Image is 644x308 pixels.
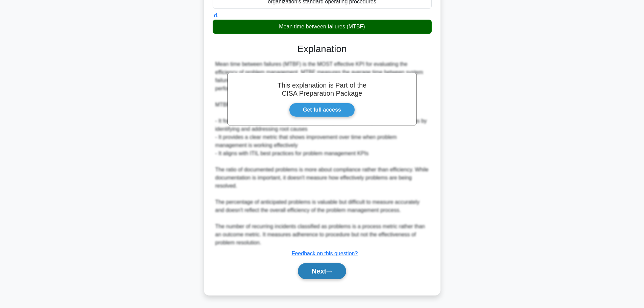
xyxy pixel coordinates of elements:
[289,103,355,117] a: Get full access
[213,20,432,34] div: Mean time between failures (MTBF)
[214,13,218,18] span: d.
[292,251,358,256] a: Feedback on this question?
[298,263,346,279] button: Next
[217,43,428,55] h3: Explanation
[215,60,429,247] div: Mean time between failures (MTBF) is the MOST effective KPI for evaluating the efficiency of prob...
